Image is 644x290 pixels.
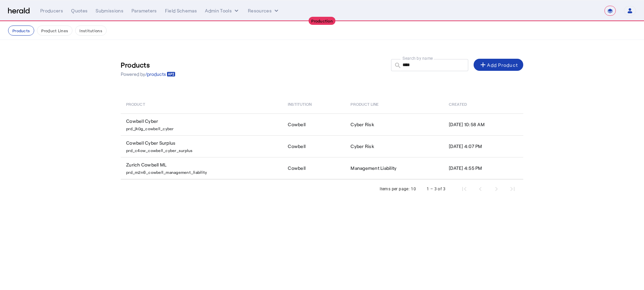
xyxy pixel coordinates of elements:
[131,7,157,14] div: Parameters
[121,135,282,157] td: Cowbell Cyber Surplus
[248,7,280,14] button: Resources dropdown menu
[402,56,433,60] mat-label: Search by name
[479,61,518,69] div: Add Product
[205,7,240,14] button: internal dropdown menu
[121,60,175,69] h3: Products
[474,59,523,71] button: Add Product
[443,113,523,135] td: [DATE] 10:58 AM
[345,135,443,157] td: Cyber Risk
[443,135,523,157] td: [DATE] 4:07 PM
[165,7,197,14] div: Field Schemas
[282,135,345,157] td: Cowbell
[40,7,63,14] div: Producers
[282,95,345,113] th: Institution
[121,71,175,78] p: Powered by
[121,95,282,113] th: Product
[380,186,410,192] div: Items per page:
[411,186,416,192] div: 10
[345,157,443,179] td: Management Liability
[309,17,335,25] div: Production
[282,157,345,179] td: Cowbell
[37,26,72,36] button: Product Lines
[443,157,523,179] td: [DATE] 4:55 PM
[282,113,345,135] td: Cowbell
[96,7,123,14] div: Submissions
[121,157,282,179] td: Zurich Cowbell ML
[126,168,280,175] p: prd_m2n6_cowbell_management_liability
[443,95,523,113] th: Created
[8,8,30,14] img: Herald Logo
[391,62,402,70] mat-icon: search
[126,125,280,131] p: prd_jk0g_cowbell_cyber
[126,146,280,153] p: prd_c4ow_cowbell_cyber_surplus
[145,71,175,78] a: /products
[71,7,88,14] div: Quotes
[345,113,443,135] td: Cyber Risk
[345,95,443,113] th: Product Line
[427,186,445,192] div: 1 – 3 of 3
[479,61,487,69] mat-icon: add
[121,113,282,135] td: Cowbell Cyber
[8,26,34,36] button: Products
[75,26,107,36] button: Institutions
